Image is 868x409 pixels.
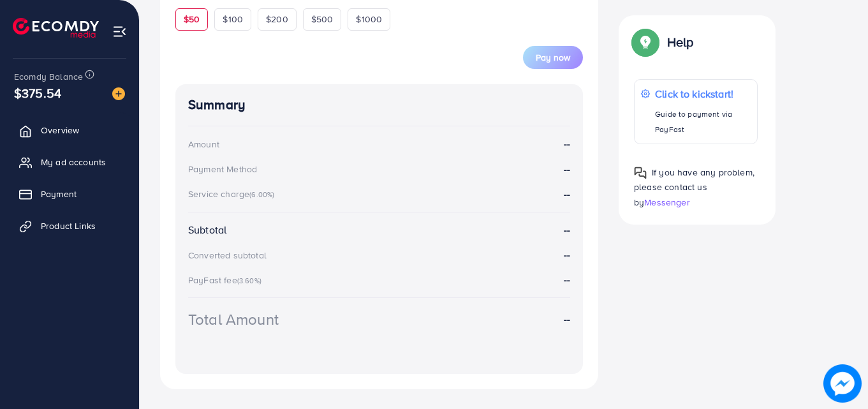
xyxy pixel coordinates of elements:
[644,195,689,208] span: Messenger
[356,13,382,26] span: $1000
[536,51,570,64] span: Pay now
[10,181,129,207] a: Payment
[188,308,279,331] div: Total Amount
[184,13,200,26] span: $50
[249,190,274,200] small: (6.00%)
[667,34,694,50] p: Help
[237,276,261,286] small: (3.60%)
[634,167,647,179] img: Popup guide
[188,249,267,262] div: Converted subtotal
[266,13,288,26] span: $200
[655,107,750,137] p: Guide to payment via PayFast
[655,86,750,101] p: Click to kickstart!
[13,18,99,38] img: logo
[41,124,79,137] span: Overview
[523,46,583,69] button: Pay now
[14,84,61,102] span: $375.54
[634,166,754,208] span: If you have any problem, please contact us by
[564,162,570,177] strong: --
[564,137,570,151] strong: --
[41,219,96,232] span: Product Links
[311,13,334,26] span: $500
[223,13,243,26] span: $100
[41,156,106,168] span: My ad accounts
[188,223,226,237] div: Subtotal
[823,364,862,403] img: image
[188,97,570,113] h4: Summary
[41,188,77,200] span: Payment
[564,312,570,327] strong: --
[634,31,657,54] img: Popup guide
[10,117,129,143] a: Overview
[112,87,125,100] img: image
[188,138,219,151] div: Amount
[564,187,570,201] strong: --
[188,188,278,200] div: Service charge
[564,272,570,286] strong: --
[188,274,265,286] div: PayFast fee
[564,248,570,262] strong: --
[10,149,129,175] a: My ad accounts
[14,70,83,83] span: Ecomdy Balance
[564,223,570,237] strong: --
[10,213,129,239] a: Product Links
[188,163,257,175] div: Payment Method
[112,24,127,39] img: menu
